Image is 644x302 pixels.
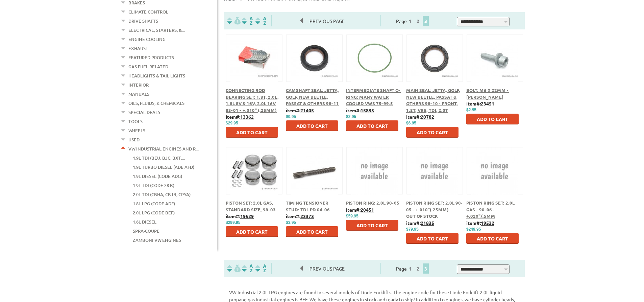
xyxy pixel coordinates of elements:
a: Engine Cooling [128,35,166,44]
b: item#: [346,107,374,113]
button: Add to Cart [466,114,519,124]
span: Previous Page [303,16,351,26]
a: 1.9L Diesel (Code ADG) [133,172,182,181]
button: Add to Cart [226,127,278,138]
a: Wheels [128,126,145,135]
u: 20782 [421,114,434,120]
span: Add to Cart [236,229,268,235]
span: Add to Cart [477,116,508,122]
span: $2.95 [466,108,476,112]
a: 1 [407,18,413,24]
a: 2.0L LPG (Code BEF) [133,208,175,217]
span: Add to Cart [236,129,268,135]
u: 23451 [481,100,494,107]
a: Interior [128,80,149,89]
a: Exhaust [128,44,148,53]
b: item#: [346,207,374,213]
a: Main Seal: Jetta, Golf, New Beetle, Passat & Others 98-10 - Front, 1.8T, VR6, TDI, 2.0T [406,87,460,113]
a: Used [128,135,140,144]
img: Sort by Sales Rank [254,17,268,25]
span: $6.95 [406,121,416,125]
span: Add to Cart [417,129,448,135]
u: 19529 [240,213,254,219]
a: 1.9L TDI (BEU, BJC, BXT,... [133,154,185,162]
b: item#: [406,114,434,120]
a: Piston Ring Set: 2.0L 90-05 - +.010"(.25mm) [406,200,463,212]
span: Previous Page [303,263,351,274]
u: 21405 [300,107,314,113]
button: Add to Cart [286,120,338,131]
a: 2 [415,265,421,272]
a: Previous Page [300,265,351,272]
button: Add to Cart [226,226,278,237]
a: Piston Ring Set: 2.0L Gas - 90-06 - +.020"/.5mm [466,200,515,219]
span: $249.95 [466,227,481,232]
a: Special Deals [128,108,160,117]
a: Oils, Fluids, & Chemicals [128,99,184,108]
span: $2.95 [346,114,356,119]
a: Tools [128,117,143,126]
u: 15835 [361,107,374,113]
button: Add to Cart [466,233,519,244]
a: Camshaft Seal: Jetta, Golf, New Beetle, Passat & Others 98-11 [286,87,339,106]
span: Add to Cart [356,222,388,228]
a: Manuals [128,90,149,98]
b: item#: [286,107,314,113]
span: Add to Cart [477,235,508,241]
button: Add to Cart [406,233,459,244]
button: Add to Cart [286,226,338,237]
span: Bolt: M6 x 22mm - [PERSON_NAME] [466,87,509,100]
a: 2.0L TDI (CBHA, CBJB, CPYA) [133,190,191,199]
a: 1.6L Diesel [133,217,156,226]
span: 3 [423,263,429,274]
u: 19532 [481,220,494,226]
img: Sort by Headline [241,264,254,272]
span: Add to Cart [296,229,328,235]
a: Headlights & Tail Lights [128,71,185,80]
b: item#: [286,213,314,219]
span: $3.95 [286,220,296,225]
b: item#: [226,114,254,120]
span: Add to Cart [356,123,388,129]
span: $299.95 [226,220,240,225]
a: Zamboni VW Engines [133,236,181,245]
span: Add to Cart [417,235,448,241]
u: 20451 [361,207,374,213]
a: 1.9L Turbo Diesel (ADE AFD) [133,163,194,171]
div: Page [380,263,445,274]
button: Add to Cart [346,220,398,231]
b: item#: [466,220,494,226]
span: $59.95 [346,214,358,218]
b: item#: [226,213,254,219]
u: 23373 [300,213,314,219]
a: 1.9L TDI (Code 28:B) [133,181,174,190]
a: VW Industrial Engines and R... [128,144,199,153]
a: Connecting Rod Bearing Set: 1.8T, 2.0L, 1.8L 8V & 16V, 2.0L 16V 83-01 - +.010" (.25mm) [226,87,279,113]
a: 1.8L LPG (Code ADF) [133,199,175,208]
a: Featured Products [128,53,174,62]
a: Intermediate Shaft O-Ring: Many Water Cooled VWs 75-99.5 [346,87,401,106]
span: Out of stock [406,213,438,219]
a: Gas Fuel Related [128,62,168,71]
button: Add to Cart [346,120,398,131]
img: filterpricelow.svg [227,17,241,25]
span: $79.95 [406,227,419,232]
span: $9.95 [286,114,296,119]
span: Piston Ring: 2.0L 90-05 [346,200,399,206]
a: Spra-Coupe [133,227,159,235]
a: Drive Shafts [128,17,158,25]
a: Climate Control [128,7,168,16]
a: Piston Set: 2.0L Gas, Standard Size, 98-03 [226,200,276,212]
img: Sort by Headline [241,17,254,25]
u: 21835 [421,220,434,226]
b: item#: [406,220,434,226]
span: Add to Cart [296,123,328,129]
button: Add to Cart [406,127,459,138]
div: Page [380,15,445,26]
